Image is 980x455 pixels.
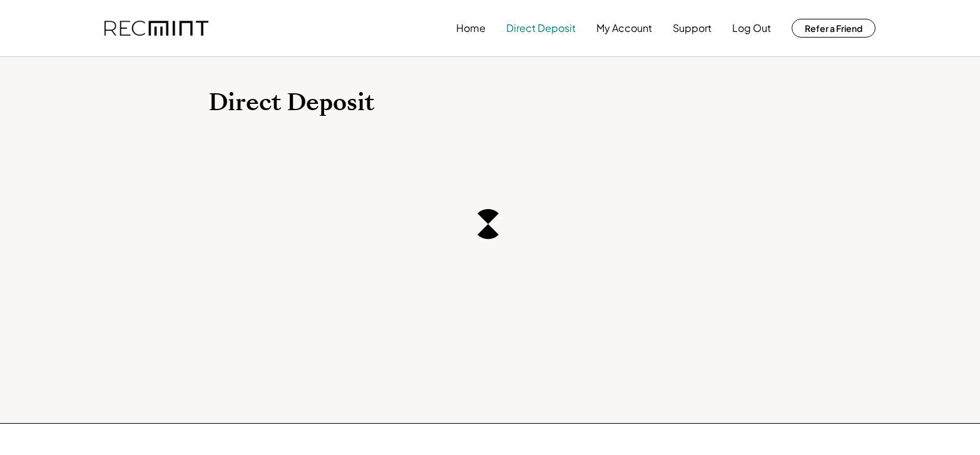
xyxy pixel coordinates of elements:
[673,16,712,41] button: Support
[208,88,772,118] h1: Direct Deposit
[105,21,208,36] img: recmint-logotype%403x.png
[792,19,875,38] button: Refer a Friend
[456,16,486,41] button: Home
[506,16,576,41] button: Direct Deposit
[596,16,652,41] button: My Account
[732,16,771,41] button: Log Out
